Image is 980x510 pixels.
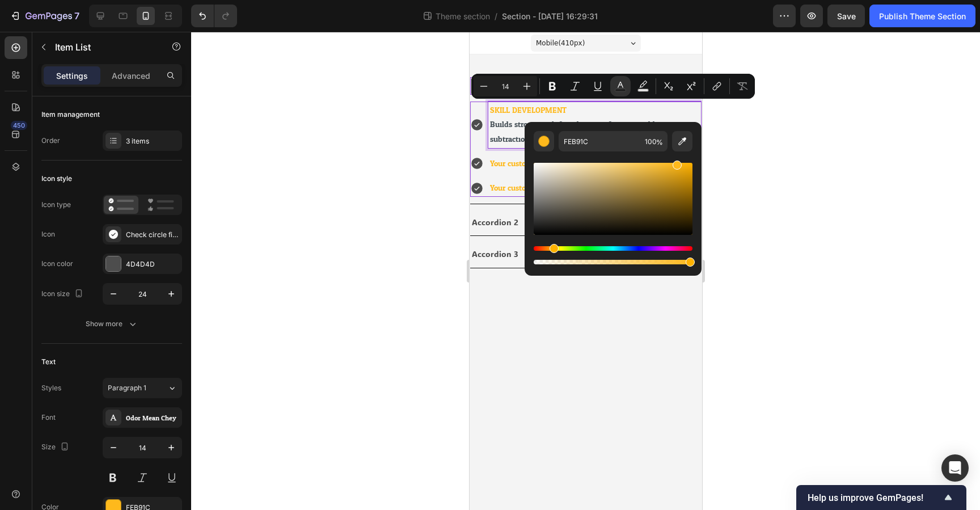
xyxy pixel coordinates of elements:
div: Icon size [41,286,86,302]
div: Hue [534,246,692,251]
button: Show more [41,314,182,334]
div: Icon [41,229,55,239]
div: Font [41,412,56,423]
span: % [656,136,663,149]
span: Section - [DATE] 16:29:31 [502,10,598,22]
div: Styles [41,383,61,393]
div: Check circle filled [126,230,179,240]
p: Item List [55,40,151,54]
iframe: Design area [470,32,702,510]
div: Icon style [41,174,72,184]
div: Size [41,440,71,455]
div: Publish Theme Section [879,10,966,22]
div: Text [41,357,56,367]
span: Save [837,11,856,21]
div: Show more [86,318,138,330]
button: Save [827,5,865,27]
span: Help us improve GemPages! [808,492,941,503]
button: Paragraph 1 [103,378,182,398]
div: Undo/Redo [191,5,237,27]
div: Odor Mean Chey [126,413,179,423]
button: 7 [5,5,85,27]
p: Settings [56,70,88,82]
p: Advanced [112,70,150,82]
span: Paragraph 1 [108,383,146,393]
div: Icon color [41,259,73,269]
button: Show survey - Help us improve GemPages! [808,491,955,504]
div: 450 [11,121,27,130]
div: Open Intercom Messenger [941,454,969,482]
div: Icon type [41,200,71,210]
span: / [495,10,497,22]
span: Theme section [433,10,492,22]
button: Publish Theme Section [869,5,975,27]
input: E.g FFFFFF [559,131,640,151]
div: 4D4D4D [126,259,179,269]
p: 7 [74,9,79,23]
div: Item management [41,109,100,120]
div: Order [41,136,60,146]
div: 3 items [126,136,179,146]
div: Editor contextual toolbar [471,74,755,99]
